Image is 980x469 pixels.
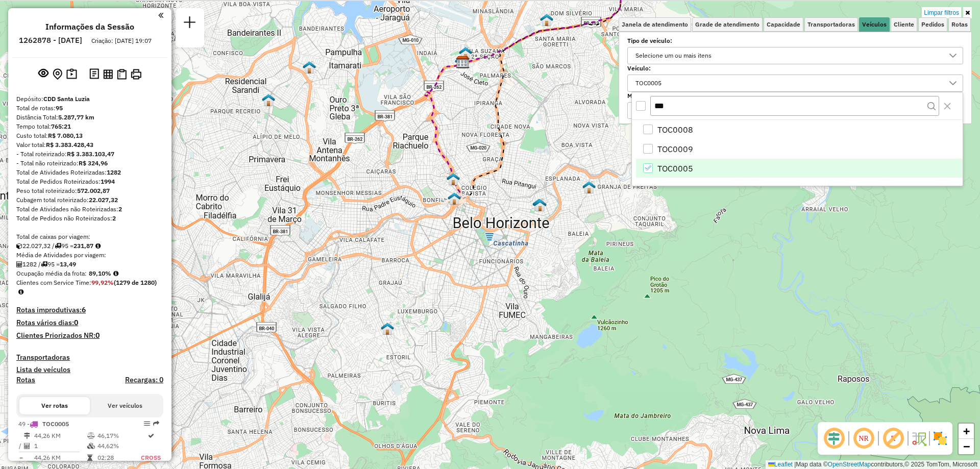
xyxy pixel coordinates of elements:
span: Janela de atendimento [622,21,688,28]
a: Nova sessão e pesquisa [180,12,200,35]
strong: 22.027,32 [89,196,118,204]
div: - Total não roteirizado: [16,159,163,168]
a: Clique aqui para minimizar o painel [158,9,163,21]
h4: Informações da Sessão [45,22,134,32]
em: Rota exportada [153,421,159,427]
strong: 231,87 [73,242,93,250]
i: Rota otimizada [148,433,154,439]
a: Rotas [16,376,35,384]
td: = [18,453,23,463]
img: Transit Point - 1 [447,172,460,186]
span: Pedidos [921,21,944,28]
strong: 1282 [107,168,121,176]
img: Warecloud Saudade [532,198,546,211]
div: Total de Pedidos não Roteirizados: [16,214,163,223]
div: Total de Atividades não Roteirizadas: [16,205,163,214]
span: TOC0009 [657,143,693,155]
li: TOC0008 [636,120,963,139]
td: / [18,441,23,451]
td: 1 [34,441,87,451]
td: 02:28 [97,453,140,463]
span: Ocupação média da frota: [16,269,87,277]
td: 44,26 KM [34,431,87,441]
strong: R$ 3.383.103,47 [67,150,114,158]
em: Média calculada utilizando a maior ocupação (%Peso ou %Cubagem) de cada rota da sessão. Rotas cro... [113,270,118,277]
li: TOC0005 [636,159,963,178]
strong: CDD Santa Luzia [43,95,90,103]
em: Opções [144,421,150,427]
i: Tempo total em rota [87,455,92,461]
div: Criação: [DATE] 19:07 [87,36,156,45]
strong: R$ 7.080,13 [48,132,83,139]
div: Cubagem total roteirizado: [16,195,163,205]
strong: 765:21 [51,122,71,130]
span: Ocultar NR [851,426,876,451]
img: Warecloud Parque Pedro ll [303,61,316,74]
div: Total de caixas por viagem: [16,232,163,241]
i: % de utilização da cubagem [87,443,95,449]
div: 1282 / 95 = [16,260,163,269]
div: Distância Total: [16,113,163,122]
button: Visualizar relatório de Roteirização [101,67,115,81]
em: Rotas cross docking consideradas [18,289,23,295]
div: Total de Atividades Roteirizadas: [16,168,163,177]
i: Total de rotas [55,243,61,249]
span: Veículos [862,21,887,28]
td: Cross [140,453,161,463]
span: Ocultar deslocamento [822,426,846,451]
div: Selecione um ou mais itens [632,47,715,64]
div: Total de Pedidos Roteirizados: [16,177,163,186]
h4: Transportadoras [16,353,163,362]
strong: 13,49 [60,260,76,268]
div: 22.027,32 / 95 = [16,241,163,251]
img: Fluxo de ruas [911,430,927,447]
strong: 99,92% [91,279,114,286]
button: Exibir sessão original [36,66,51,82]
span: TOC0008 [657,124,693,136]
button: Visualizar Romaneio [115,67,129,82]
div: Depósito: [16,94,163,104]
img: Simulação- STA [459,46,472,60]
span: − [963,440,970,453]
button: Close [939,98,955,114]
img: Cross Dock [582,181,596,194]
i: % de utilização do peso [87,433,95,439]
strong: 2 [118,205,122,213]
div: Custo total: [16,131,163,140]
div: - Total roteirizado: [16,150,163,159]
h4: Rotas improdutivas: [16,306,163,314]
div: Média de Atividades por viagem: [16,251,163,260]
li: TOC0009 [636,139,963,159]
i: Total de Atividades [16,261,22,267]
label: Tipo de veículo: [627,36,963,45]
strong: 1994 [101,178,115,185]
strong: 95 [56,104,63,112]
strong: 2 [112,214,116,222]
img: CDD Belo Horizonte [456,56,469,69]
img: 210 UDC WCL Saudade [533,199,547,212]
img: Exibir/Ocultar setores [932,430,948,447]
button: Logs desbloquear sessão [87,66,101,82]
span: TOC0005 [42,420,69,428]
strong: 89,10% [89,269,111,277]
span: Transportadoras [807,21,855,28]
strong: 572.002,87 [77,187,110,194]
span: | [794,461,796,468]
button: Ver rotas [19,397,90,414]
div: Tempo total: [16,122,163,131]
button: Ver veículos [90,397,160,414]
i: Total de rotas [41,261,47,267]
div: All items unselected [636,101,646,111]
button: Painel de Sugestão [64,66,79,82]
span: Capacidade [767,21,800,28]
img: 211 UDC WCL Vila Suzana [540,13,553,27]
button: Imprimir Rotas [129,67,143,82]
i: Distância Total [24,433,30,439]
div: Peso total roteirizado: [16,186,163,195]
h6: 1262878 - [DATE] [19,36,82,45]
img: Teste [455,55,468,68]
label: Veículo: [627,64,963,73]
i: Cubagem total roteirizado [16,243,22,249]
span: Cliente [894,21,914,28]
